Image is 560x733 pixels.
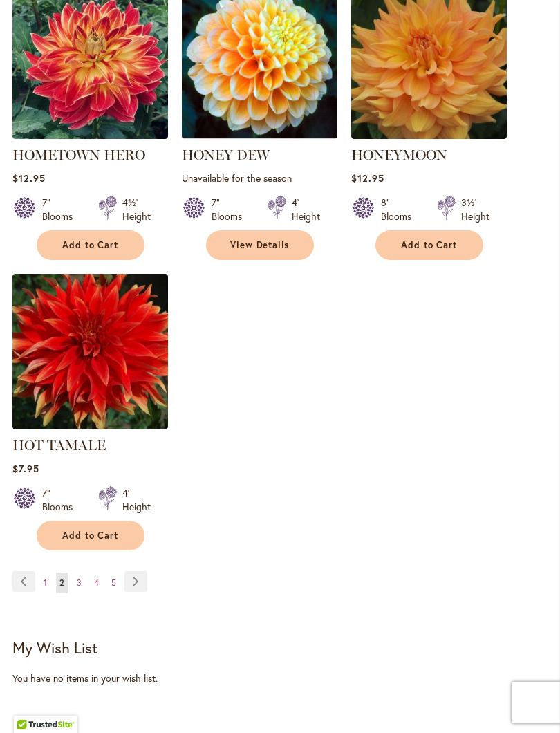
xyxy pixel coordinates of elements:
[62,239,119,251] span: Add to Cart
[37,230,144,260] button: Add to Cart
[62,530,119,541] span: Add to Cart
[122,486,151,514] div: 4' Height
[59,577,64,588] span: 2
[91,573,102,593] a: 4
[44,577,47,588] span: 1
[182,129,337,142] a: Honey Dew
[292,196,320,223] div: 4' Height
[401,239,458,251] span: Add to Cart
[111,577,116,588] span: 5
[351,147,447,163] a: HONEYMOON
[10,684,49,723] iframe: Launch Accessibility Center
[12,147,145,163] a: HOMETOWN HERO
[40,573,50,593] a: 1
[122,196,151,223] div: 4½' Height
[206,230,314,260] a: View Details
[230,239,290,251] span: View Details
[12,462,39,475] span: $7.95
[12,437,106,454] a: HOT TAMALE
[182,171,337,185] p: Unavailable for the season
[94,577,99,588] span: 4
[381,196,420,223] div: 8" Blooms
[73,573,85,593] a: 3
[351,129,507,142] a: Honeymoon
[77,577,82,588] span: 3
[12,419,168,432] a: Hot Tamale
[12,671,548,685] div: You have no items in your wish list.
[37,521,144,550] button: Add to Cart
[12,638,97,658] strong: My Wish List
[12,274,168,429] img: Hot Tamale
[42,486,82,514] div: 7" Blooms
[42,196,82,223] div: 7" Blooms
[461,196,489,223] div: 3½' Height
[182,147,270,163] a: HONEY DEW
[108,573,120,593] a: 5
[12,129,168,142] a: HOMETOWN HERO
[375,230,483,260] button: Add to Cart
[212,196,251,223] div: 7" Blooms
[12,171,46,185] span: $12.95
[351,171,384,185] span: $12.95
